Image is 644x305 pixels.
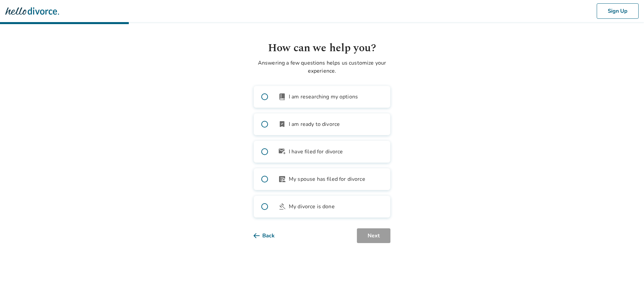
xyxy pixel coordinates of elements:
[597,3,639,19] button: Sign Up
[610,273,644,305] iframe: Chat Widget
[278,120,286,128] span: bookmark_check
[357,228,390,243] button: Next
[254,228,285,243] button: Back
[278,93,286,101] span: book_2
[289,120,340,128] span: I am ready to divorce
[289,148,343,156] span: I have filed for divorce
[289,203,335,211] span: My divorce is done
[254,40,390,56] h1: How can we help you?
[289,175,365,183] span: My spouse has filed for divorce
[254,59,390,75] p: Answering a few questions helps us customize your experience.
[289,93,358,101] span: I am researching my options
[278,148,286,156] span: outgoing_mail
[5,4,59,18] img: Hello Divorce Logo
[278,175,286,183] span: article_person
[278,203,286,211] span: gavel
